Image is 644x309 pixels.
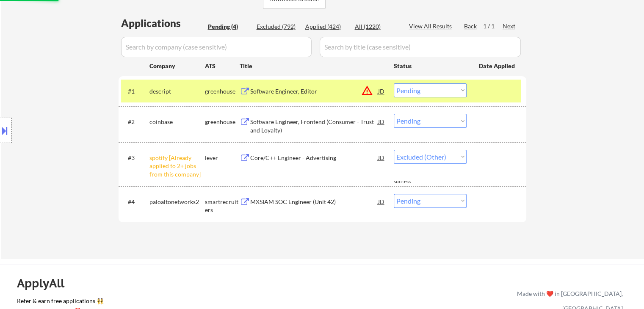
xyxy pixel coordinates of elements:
[149,154,205,179] div: spotify [Already applied to 2+ jobs from this company]
[17,298,340,307] a: Refer & earn free applications 👯‍♀️
[121,18,205,28] div: Applications
[355,22,397,31] div: All (1220)
[377,150,386,165] div: JD
[250,87,378,96] div: Software Engineer, Editor
[205,154,240,162] div: lever
[377,83,386,99] div: JD
[208,22,250,31] div: Pending (4)
[149,198,205,206] div: paloaltonetworks2
[483,22,503,30] div: 1 / 1
[149,118,205,126] div: coinbase
[320,37,521,57] input: Search by title (case sensitive)
[121,37,312,57] input: Search by company (case sensitive)
[250,198,378,206] div: MXSIAM SOC Engineer (Unit 42)
[394,178,428,185] div: success
[394,58,467,73] div: Status
[377,194,386,209] div: JD
[464,22,478,30] div: Back
[305,22,348,31] div: Applied (424)
[503,22,516,30] div: Next
[361,85,373,97] button: warning_amber
[409,22,454,30] div: View All Results
[17,276,74,290] div: ApplyAll
[205,87,240,96] div: greenhouse
[250,118,378,134] div: Software Engineer, Frontend (Consumer - Trust and Loyalty)
[377,114,386,129] div: JD
[250,154,378,162] div: Core/C++ Engineer - Advertising
[479,62,516,70] div: Date Applied
[149,87,205,96] div: descript
[205,118,240,126] div: greenhouse
[205,198,240,214] div: smartrecruiters
[257,22,299,31] div: Excluded (792)
[240,62,386,70] div: Title
[205,62,240,70] div: ATS
[149,62,205,70] div: Company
